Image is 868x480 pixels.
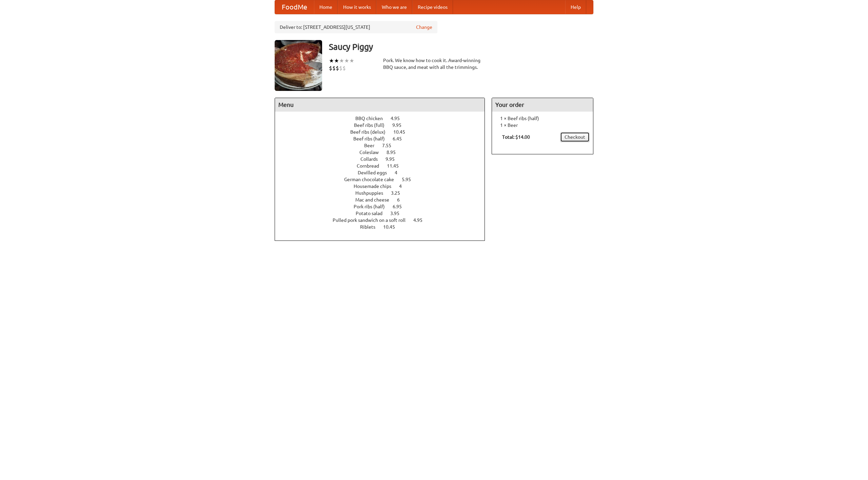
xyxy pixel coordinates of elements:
a: Beef ribs (delux) 10.45 [350,129,418,135]
span: 6.45 [393,136,409,141]
span: Mac and cheese [355,197,396,203]
b: Total: $14.00 [502,134,530,140]
div: Pork. We know how to cook it. Award-winning BBQ sauce, and meat with all the trimmings. [383,57,485,71]
a: Riblets 10.45 [360,224,408,230]
a: Hushpuppies 3.25 [355,190,413,196]
a: Pork ribs (half) 6.95 [354,204,414,209]
a: Beef ribs (half) 6.45 [353,136,414,141]
a: Coleslaw 8.95 [359,150,408,155]
a: Checkout [560,132,590,142]
a: Collards 9.95 [360,156,407,162]
span: Beef ribs (delux) [350,129,392,135]
li: $ [329,64,332,72]
a: Cornbread 11.45 [357,163,411,169]
a: Devilled eggs 4 [358,170,410,175]
span: Hushpuppies [355,190,390,196]
li: ★ [339,57,344,64]
span: Coleslaw [359,150,386,155]
span: 7.55 [382,143,398,148]
a: BBQ chicken 4.95 [355,116,412,121]
h4: Your order [492,98,593,112]
a: Potato salad 3.95 [356,211,412,216]
span: 6 [397,197,407,203]
span: Riblets [360,224,382,230]
a: Housemade chips 4 [354,184,414,189]
a: Help [565,0,586,14]
span: 6.95 [393,204,409,209]
span: 10.45 [393,129,412,135]
img: angular.jpg [275,40,322,91]
li: ★ [349,57,354,64]
span: Housemade chips [354,184,398,189]
span: 9.95 [392,122,408,128]
li: ★ [329,57,334,64]
span: 9.95 [386,156,401,162]
a: Who we are [376,0,412,14]
li: ★ [344,57,349,64]
span: 4.95 [413,217,429,223]
span: 4 [399,184,409,189]
span: Beef ribs (half) [353,136,392,141]
h3: Saucy Piggy [329,40,593,54]
span: Pork ribs (half) [354,204,392,209]
span: Devilled eggs [358,170,394,175]
a: FoodMe [275,0,314,14]
span: Potato salad [356,211,389,216]
a: German chocolate cake 5.95 [344,177,423,182]
span: Cornbread [357,163,386,169]
li: $ [336,64,339,72]
span: Beer [364,143,381,148]
span: 4.95 [391,116,407,121]
span: 11.45 [387,163,406,169]
li: ★ [334,57,339,64]
a: Home [314,0,338,14]
span: 10.45 [383,224,402,230]
li: $ [339,64,342,72]
span: Collards [360,156,384,162]
span: German chocolate cake [344,177,401,182]
a: Recipe videos [412,0,453,14]
a: Change [416,24,432,31]
div: Deliver to: [STREET_ADDRESS][US_STATE] [275,21,437,33]
a: Beef ribs (full) 9.95 [354,122,414,128]
a: Pulled pork sandwich on a soft roll 4.95 [333,217,435,223]
li: $ [342,64,346,72]
li: $ [332,64,336,72]
span: Beef ribs (full) [354,122,391,128]
a: Mac and cheese 6 [355,197,412,203]
a: Beer 7.55 [364,143,404,148]
h4: Menu [275,98,485,112]
a: How it works [338,0,376,14]
span: 4 [395,170,404,175]
li: 1 × Beer [495,122,590,129]
span: 5.95 [402,177,418,182]
span: 3.25 [391,190,407,196]
span: Pulled pork sandwich on a soft roll [333,217,412,223]
span: 8.95 [387,150,402,155]
span: 3.95 [390,211,406,216]
li: 1 × Beef ribs (half) [495,115,590,122]
span: BBQ chicken [355,116,390,121]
